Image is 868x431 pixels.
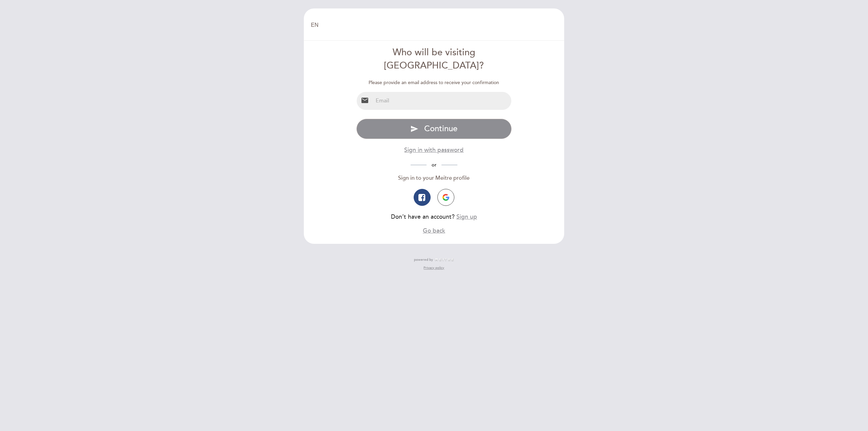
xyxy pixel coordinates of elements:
[414,257,454,262] a: powered by
[414,257,433,262] span: powered by
[423,227,445,235] button: Go back
[391,213,455,220] span: Don’t have an account?
[423,266,444,270] a: Privacy policy
[356,119,512,139] button: send Continue
[356,79,512,86] div: Please provide an email address to receive your confirmation
[442,194,449,201] img: icon-google.png
[373,92,512,110] input: Email
[456,213,477,221] button: Sign up
[361,96,369,104] i: email
[356,174,512,182] div: Sign in to your Meitre profile
[404,146,463,154] button: Sign in with password
[424,124,457,134] span: Continue
[356,46,512,73] div: Who will be visiting [GEOGRAPHIC_DATA]?
[427,162,441,168] span: or
[410,125,418,133] i: send
[435,258,454,261] img: MEITRE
